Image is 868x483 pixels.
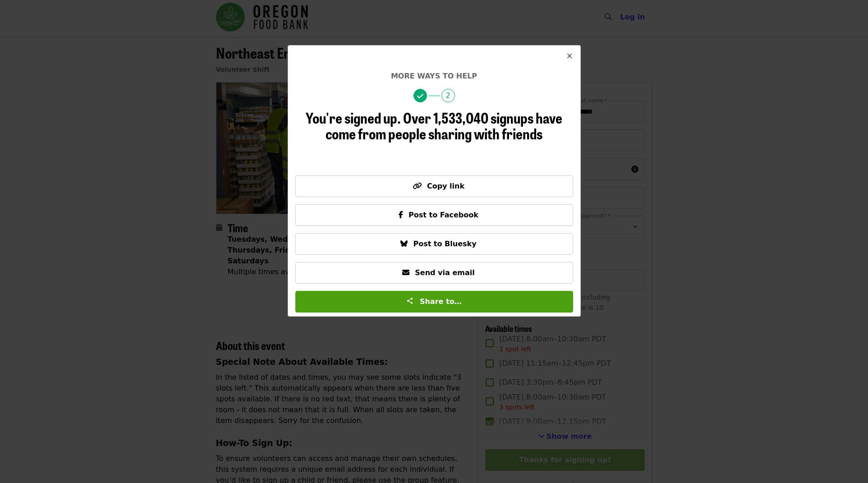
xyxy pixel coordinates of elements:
span: Send via email [415,268,474,277]
span: Post to Bluesky [413,239,476,248]
span: You're signed up. [306,107,401,128]
i: times icon [567,52,572,60]
button: Send via email [295,262,573,284]
span: Share to… [420,297,462,306]
span: More ways to help [391,72,477,80]
i: envelope icon [402,268,409,277]
span: Over 1,533,040 signups have come from people sharing with friends [326,107,562,144]
i: check icon [417,92,423,101]
button: Post to Bluesky [295,233,573,255]
i: link icon [413,182,422,190]
i: facebook-f icon [399,211,403,219]
img: Share [406,297,413,304]
button: Share to… [295,291,573,313]
span: 2 [441,89,455,102]
span: Copy link [427,182,464,190]
button: Copy link [295,175,573,197]
button: Post to Facebook [295,204,573,226]
button: Close [559,46,580,67]
i: bluesky icon [400,239,408,248]
span: Post to Facebook [409,211,478,219]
